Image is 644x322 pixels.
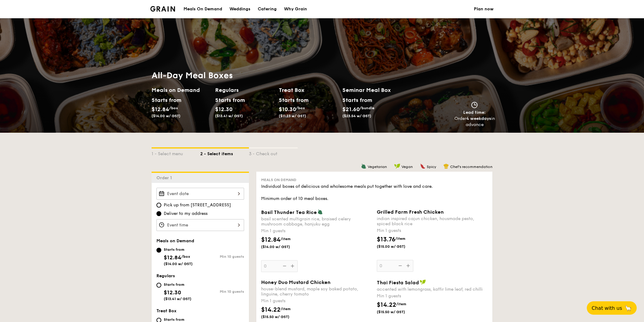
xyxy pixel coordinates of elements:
span: /item [396,302,406,306]
input: Pick up from [STREET_ADDRESS] [156,203,161,208]
img: icon-spicy.37a8142b.svg [420,163,425,169]
span: /box [169,106,178,110]
span: Meals on Demand [156,238,194,243]
span: $12.30 [164,289,181,296]
h2: Meals on Demand [152,86,210,94]
div: Starts from [164,317,191,322]
span: ($15.50 w/ GST) [377,310,418,314]
span: Thai Fiesta Salad [377,280,419,285]
span: Meals on Demand [261,178,296,182]
span: Honey Duo Mustard Chicken [261,279,331,285]
span: /bundle [360,106,374,110]
span: $12.84 [152,106,169,113]
input: Event date [156,188,244,200]
div: Starts from [279,96,306,105]
div: Individual boxes of delicious and wholesome meals put together with love and care. Minimum order ... [261,184,488,202]
input: Deliver to my address [156,211,161,216]
span: Treat Box [156,308,177,313]
div: Order in advance [454,116,495,128]
div: Starts from [215,96,242,105]
span: Deliver to my address [164,211,208,217]
span: ($15.00 w/ GST) [377,244,418,249]
span: Vegan [401,165,413,169]
div: Starts from [164,282,191,287]
span: Chef's recommendation [450,165,492,169]
div: accented with lemongrass, kaffir lime leaf, red chilli [377,287,488,292]
span: Vegetarian [368,165,387,169]
img: Grain [150,6,175,12]
span: ($15.50 w/ GST) [261,314,303,319]
span: ($13.41 w/ GST) [164,297,191,301]
span: ($23.54 w/ GST) [342,114,371,118]
div: Min 1 guests [261,228,372,234]
span: ($14.00 w/ GST) [152,114,180,118]
div: Starts from [342,96,372,105]
button: Chat with us🦙 [587,301,637,315]
h1: All-Day Meal Boxes [152,70,406,81]
img: icon-clock.2db775ea.svg [470,102,479,108]
span: ($14.00 w/ GST) [164,262,193,266]
div: 2 - Select items [200,149,249,157]
div: 1 - Select menu [152,149,200,157]
span: Pick up from [STREET_ADDRESS] [164,202,231,208]
span: $12.84 [164,254,181,261]
img: icon-chef-hat.a58ddaea.svg [443,163,449,169]
div: Min 1 guests [377,293,488,299]
span: ($13.41 w/ GST) [215,114,243,118]
h2: Seminar Meal Box [342,86,406,94]
span: $10.30 [279,106,296,113]
a: Logotype [150,6,175,12]
span: Lead time: [463,110,486,115]
input: Starts from$12.30($13.41 w/ GST)Min 10 guests [156,283,161,288]
span: $21.60 [342,106,360,113]
span: $12.30 [215,106,233,113]
span: /box [181,254,190,259]
input: Starts from$12.84/box($14.00 w/ GST)Min 10 guests [156,248,161,253]
div: Starts from [152,96,179,105]
span: Basil Thunder Tea Rice [261,209,317,215]
span: Spicy [427,165,436,169]
span: ($14.00 w/ GST) [261,244,303,249]
img: icon-vegan.f8ff3823.svg [394,163,400,169]
div: Min 10 guests [200,254,244,259]
span: Chat with us [592,305,622,311]
span: ($11.23 w/ GST) [279,114,306,118]
img: icon-vegan.f8ff3823.svg [420,279,426,285]
div: Min 10 guests [200,289,244,294]
div: house-blend mustard, maple soy baked potato, linguine, cherry tomato [261,286,372,297]
span: $14.22 [261,306,281,313]
div: Min 1 guests [261,298,372,304]
div: 3 - Check out [249,149,298,157]
span: Order 1 [156,175,174,180]
span: Grilled Farm Fresh Chicken [377,209,444,215]
span: $12.84 [261,236,281,243]
img: icon-vegetarian.fe4039eb.svg [317,209,323,215]
div: Starts from [164,247,193,252]
span: /item [281,307,291,311]
span: /item [395,236,405,241]
span: /box [296,106,305,110]
div: indian inspired cajun chicken, housmade pesto, spiced black rice [377,216,488,226]
span: 🦙 [625,305,632,312]
div: basil scented multigrain rice, braised celery mushroom cabbage, hanjuku egg [261,216,372,227]
div: Min 1 guests [377,228,488,234]
strong: 4 weekdays [466,116,491,121]
span: /item [281,237,291,241]
span: $14.22 [377,301,396,309]
span: $13.76 [377,236,395,243]
span: Regulars [156,273,175,278]
img: icon-vegetarian.fe4039eb.svg [361,163,366,169]
input: Event time [156,219,244,231]
h2: Regulars [215,86,274,94]
h2: Treat Box [279,86,338,94]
